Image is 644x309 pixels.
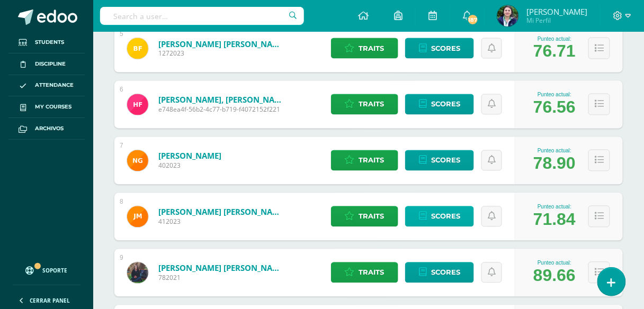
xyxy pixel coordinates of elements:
img: 613f17a9b1efa9cb72328da6a8f806df.png [127,262,148,284]
div: 8 [120,198,123,206]
img: dabe726dd2569415e07aac09c525f30a.png [127,94,148,115]
span: 187 [467,14,479,25]
div: 9 [120,255,123,262]
span: Scores [431,263,460,283]
a: Scores [405,94,474,115]
div: 78.90 [533,154,576,174]
div: 71.84 [533,210,576,230]
span: Traits [359,263,384,283]
a: Traits [331,150,398,171]
a: Scores [405,150,474,171]
div: Punteo actual: [533,92,576,98]
span: Scores [431,207,460,226]
span: Traits [359,95,384,114]
span: Scores [431,39,460,58]
span: 402023 [158,161,221,170]
span: Traits [359,151,384,170]
a: Scores [405,206,474,227]
a: [PERSON_NAME] [PERSON_NAME] [158,263,285,274]
a: Scores [405,38,474,59]
a: Traits [331,206,398,227]
span: Soporte [43,267,68,274]
div: Punteo actual: [533,204,576,210]
span: Mi Perfil [526,16,587,25]
input: Search a user… [100,7,304,25]
span: Students [35,38,64,47]
div: 89.66 [533,266,576,286]
div: 76.56 [533,98,576,117]
span: Discipline [35,60,66,68]
a: My courses [8,96,85,118]
div: Punteo actual: [533,148,576,154]
span: Scores [431,151,460,170]
span: [PERSON_NAME] [526,6,587,17]
div: 5 [120,30,123,38]
a: Archivos [8,118,85,140]
span: My courses [35,103,71,111]
span: 412023 [158,217,285,226]
a: [PERSON_NAME] [158,151,221,161]
span: e748ea4f-56b2-4c77-b719-f4072152f221 [158,105,285,114]
span: Archivos [35,124,64,133]
div: 76.71 [533,42,576,61]
a: Students [8,32,85,53]
a: Scores [405,262,474,283]
span: 782021 [158,274,285,283]
a: [PERSON_NAME], [PERSON_NAME] [158,95,285,105]
span: Traits [359,207,384,226]
a: Traits [331,94,398,115]
span: Cerrar panel [30,297,70,304]
img: 7a0f1df556421b65530e3b457ecc5dd7.png [127,206,148,228]
div: Punteo actual: [533,260,576,266]
a: Soporte [13,256,80,282]
div: 6 [120,86,123,94]
a: Traits [331,262,398,283]
span: 1272023 [158,49,285,58]
img: 8792ea101102b15321d756c508217fbe.png [497,5,518,26]
a: Discipline [8,53,85,75]
a: [PERSON_NAME] [PERSON_NAME] [158,39,285,49]
span: Scores [431,95,460,114]
div: 7 [120,142,123,150]
a: [PERSON_NAME] [PERSON_NAME] [158,207,285,217]
div: Punteo actual: [533,36,576,42]
span: Traits [359,39,384,58]
span: Attendance [35,81,74,89]
img: f4a7fe36fb743bc785764cfded83d087.png [127,150,148,171]
img: 0b04a8aa3c1dc7697c41ad123a1a4722.png [127,38,148,59]
a: Traits [331,38,398,59]
a: Attendance [8,75,85,97]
